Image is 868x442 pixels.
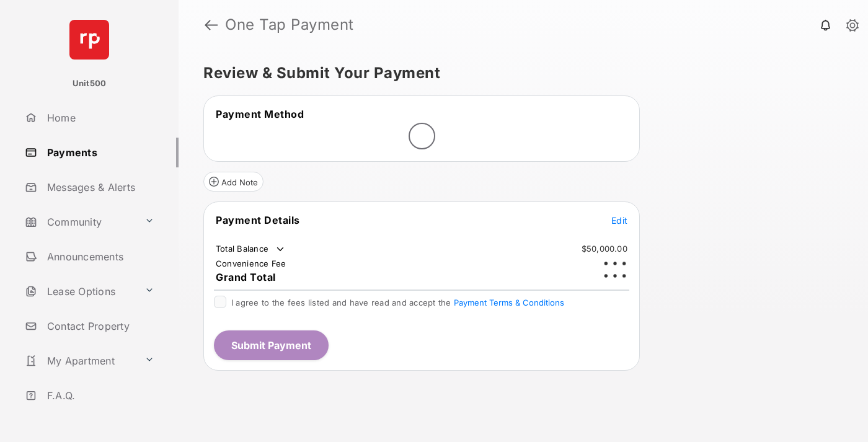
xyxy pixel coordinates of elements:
[69,20,109,60] img: svg+xml;base64,PHN2ZyB4bWxucz0iaHR0cDovL3d3dy53My5vcmcvMjAwMC9zdmciIHdpZHRoPSI2NCIgaGVpZ2h0PSI2NC...
[203,172,263,192] button: Add Note
[20,276,139,306] a: Lease Options
[203,66,833,81] h5: Review & Submit Your Payment
[215,258,287,269] td: Convenience Fee
[581,243,628,254] td: $50,000.00
[20,138,179,167] a: Payments
[20,311,179,341] a: Contact Property
[611,214,627,226] button: Edit
[225,17,354,32] strong: One Tap Payment
[20,346,139,376] a: My Apartment
[20,381,179,410] a: F.A.Q.
[20,172,179,202] a: Messages & Alerts
[215,243,286,255] td: Total Balance
[20,242,179,272] a: Announcements
[454,298,564,307] button: I agree to the fees listed and have read and accept the
[216,214,300,226] span: Payment Details
[20,207,139,237] a: Community
[216,271,276,283] span: Grand Total
[216,108,304,120] span: Payment Method
[20,103,179,133] a: Home
[611,215,627,226] span: Edit
[73,77,107,90] p: Unit500
[231,298,564,307] span: I agree to the fees listed and have read and accept the
[214,330,329,360] button: Submit Payment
